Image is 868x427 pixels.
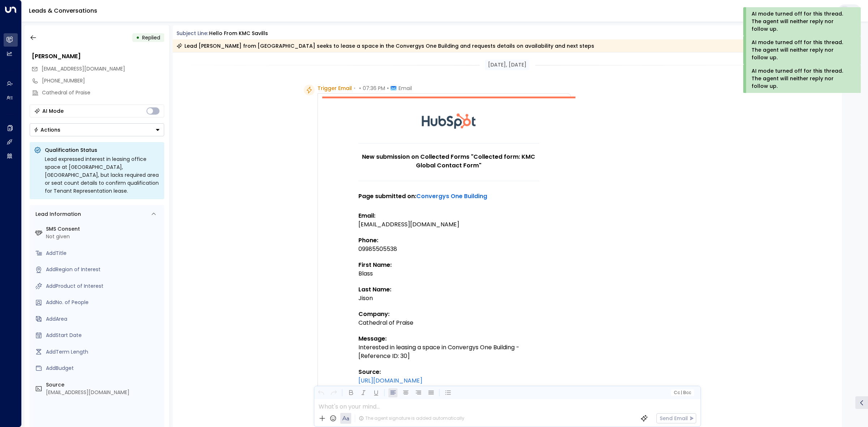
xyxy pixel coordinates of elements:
div: Jison [358,294,539,303]
label: Source [46,381,161,389]
div: AI mode turned off for this thread. The agent will neither reply nor follow up. [752,39,851,61]
label: SMS Consent [46,225,161,233]
span: • [354,85,356,92]
div: Lead [PERSON_NAME] from [GEOGRAPHIC_DATA] seeks to lease a space in the Convergys One Building an... [176,42,594,50]
button: Undo [316,388,325,397]
div: • [136,31,140,44]
span: • [387,85,389,92]
div: Not given [46,233,161,240]
p: Qualification Status [45,146,160,154]
div: Lead Information [33,210,81,218]
div: Button group with a nested menu [30,123,164,136]
strong: Company: [358,310,390,318]
strong: Source: [358,368,381,376]
div: Blass [358,269,539,278]
div: AddProduct of Interest [46,282,161,290]
div: AI mode turned off for this thread. The agent will neither reply nor follow up. [752,67,851,90]
div: AddRegion of Interest [46,266,161,273]
button: Actions [30,123,164,136]
span: Subject Line: [176,30,208,37]
span: | [681,390,682,395]
span: Cc Bcc [673,390,691,395]
div: [EMAIL_ADDRESS][DOMAIN_NAME] [358,220,539,229]
img: HubSpot [422,98,476,143]
a: [URL][DOMAIN_NAME] [358,376,422,385]
div: Hello from KMC Savills [209,30,268,37]
strong: First Name: [358,261,392,269]
div: [DATE], [DATE] [485,60,529,70]
button: Cc|Bcc [671,389,694,396]
div: Cathedral of Praise [42,89,164,97]
div: AddNo. of People [46,299,161,306]
div: AddTitle [46,249,161,257]
a: Convergys One Building [416,192,487,201]
strong: Last Name: [358,285,391,294]
div: AddStart Date [46,332,161,339]
span: • [359,85,361,92]
div: Lead expressed interest in leasing office space at [GEOGRAPHIC_DATA], [GEOGRAPHIC_DATA], but lack... [45,155,160,195]
span: aojison@cathedralofpraise.com.ph [42,65,125,73]
div: [PERSON_NAME] [32,52,164,61]
div: The agent signature is added automatically [359,415,464,422]
span: 07:36 PM [363,85,385,92]
div: AI Mode [42,107,64,115]
div: AddTerm Length [46,348,161,356]
div: Interested in leasing a space in Convergys One Building - [Reference ID: 30] [358,343,539,360]
button: Redo [329,388,338,397]
strong: Email: [358,212,375,220]
strong: Phone: [358,236,378,244]
span: Trigger Email [318,85,352,92]
h1: New submission on Collected Forms "Collected form: KMC Global Contact Form" [358,153,539,170]
strong: Message: [358,334,387,343]
div: [EMAIL_ADDRESS][DOMAIN_NAME] [46,389,161,396]
span: Email [399,85,412,92]
span: [EMAIL_ADDRESS][DOMAIN_NAME] [42,65,125,72]
div: [PHONE_NUMBER] [42,77,164,85]
span: Replied [142,34,160,41]
div: AddBudget [46,364,161,372]
div: Cathedral of Praise [358,319,539,327]
a: Leads & Conversations [29,7,97,15]
div: AI mode turned off for this thread. The agent will neither reply nor follow up. [752,10,851,33]
div: AddArea [46,315,161,323]
strong: Page submitted on: [358,192,487,200]
div: Actions [34,127,60,133]
div: 09985505538 [358,245,539,253]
